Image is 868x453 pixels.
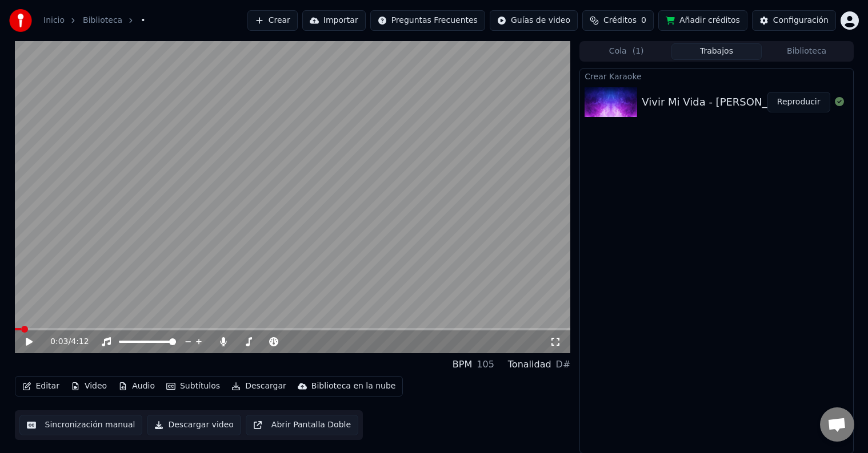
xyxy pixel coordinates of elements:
nav: breadcrumb [43,15,145,26]
span: Créditos [603,15,637,26]
button: Reproducir [767,92,830,112]
button: Descargar video [147,415,241,435]
button: Importar [302,10,366,31]
div: BPM [453,358,472,371]
span: ( 1 ) [633,46,644,57]
button: Sincronización manual [19,415,143,435]
button: Crear [247,10,298,31]
button: Configuración [752,10,836,31]
button: Guías de video [490,10,578,31]
a: Inicio [43,15,65,26]
div: / [50,336,78,347]
a: Biblioteca [83,15,122,26]
button: Subtítulos [162,378,225,394]
img: youka [9,9,32,32]
div: Chat abierto [820,407,854,442]
span: 0:03 [50,336,68,347]
button: Preguntas Frecuentes [370,10,485,31]
button: Video [66,378,111,394]
span: 0 [641,15,646,26]
button: Cola [581,43,671,60]
div: Vivir Mi Vida - [PERSON_NAME] [642,94,801,110]
button: Abrir Pantalla Doble [246,415,358,435]
div: Tonalidad [508,358,551,371]
span: 4:12 [71,336,89,347]
span: • [141,15,145,26]
button: Descargar [227,378,291,394]
div: 105 [477,358,494,371]
div: Biblioteca en la nube [311,381,396,392]
button: Trabajos [671,43,762,60]
button: Créditos0 [582,10,654,31]
button: Añadir créditos [658,10,747,31]
div: Configuración [773,15,829,26]
div: D# [556,358,571,371]
button: Audio [114,378,159,394]
button: Editar [18,378,64,394]
button: Biblioteca [762,43,852,60]
div: Crear Karaoke [580,69,853,83]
